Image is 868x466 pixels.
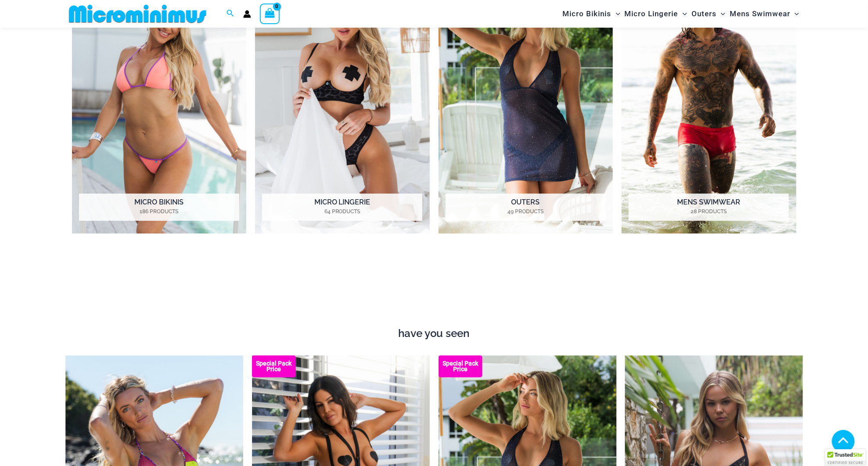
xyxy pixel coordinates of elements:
h2: Outers [446,194,606,221]
span: Menu Toggle [717,3,725,25]
a: Mens SwimwearMenu ToggleMenu Toggle [728,3,801,25]
a: Search icon link [227,8,234,19]
div: TrustedSite Certified [825,449,866,466]
span: Menu Toggle [790,3,799,25]
a: Micro LingerieMenu ToggleMenu Toggle [623,3,689,25]
h2: Micro Lingerie [262,194,422,221]
span: Micro Bikinis [563,3,612,25]
mark: 28 Products [629,208,789,215]
mark: 64 Products [262,208,422,215]
iframe: TrustedSite Certified [72,257,796,323]
b: Special Pack Price [439,361,483,372]
span: Mens Swimwear [730,3,790,25]
mark: 49 Products [446,208,606,215]
span: Micro Lingerie [625,3,678,25]
span: Outers [692,3,717,25]
span: Menu Toggle [678,3,687,25]
mark: 186 Products [79,208,239,215]
a: Micro BikinisMenu ToggleMenu Toggle [561,3,623,25]
nav: Site Navigation [559,1,803,26]
span: Menu Toggle [612,3,620,25]
a: Account icon link [243,10,251,18]
img: MM SHOP LOGO FLAT [65,4,210,24]
h2: Micro Bikinis [79,194,239,221]
a: OutersMenu ToggleMenu Toggle [689,3,728,25]
a: View Shopping Cart, empty [260,4,280,24]
b: Special Pack Price [252,361,296,372]
h2: Mens Swimwear [629,194,789,221]
h4: have you seen [65,327,803,340]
